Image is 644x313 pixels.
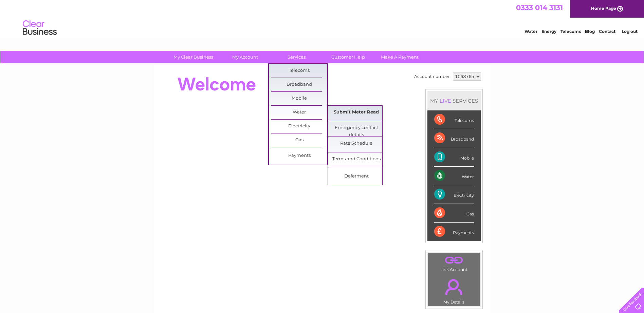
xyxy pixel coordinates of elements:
[622,29,638,34] a: Log out
[328,170,384,183] a: Deferment
[427,91,481,110] div: MY SERVICES
[430,275,478,299] a: .
[217,51,273,63] a: My Account
[585,29,595,34] a: Blog
[599,29,615,34] a: Contact
[328,106,384,119] a: Submit Meter Read
[434,148,474,167] div: Mobile
[412,71,451,82] td: Account number
[434,110,474,129] div: Telecoms
[328,137,384,150] a: Rate Schedule
[271,149,327,163] a: Payments
[434,167,474,185] div: Water
[372,51,428,63] a: Make A Payment
[560,29,581,34] a: Telecoms
[516,3,563,12] a: 0333 014 3131
[525,29,537,34] a: Water
[328,152,384,166] a: Terms and Conditions
[541,29,556,34] a: Energy
[428,273,480,307] td: My Details
[438,98,453,104] div: LIVE
[434,129,474,148] div: Broadband
[271,64,327,78] a: Telecoms
[269,51,325,63] a: Services
[22,18,57,38] img: logo.png
[271,106,327,119] a: Water
[328,121,384,135] a: Emergency contact details
[165,51,221,63] a: My Clear Business
[271,133,327,147] a: Gas
[428,252,480,274] td: Link Account
[434,185,474,204] div: Electricity
[162,4,483,33] div: Clear Business is a trading name of Verastar Limited (registered in [GEOGRAPHIC_DATA] No. 3667643...
[434,223,474,241] div: Payments
[434,204,474,223] div: Gas
[271,78,327,91] a: Broadband
[271,120,327,133] a: Electricity
[320,51,376,63] a: Customer Help
[430,254,478,266] a: .
[271,92,327,105] a: Mobile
